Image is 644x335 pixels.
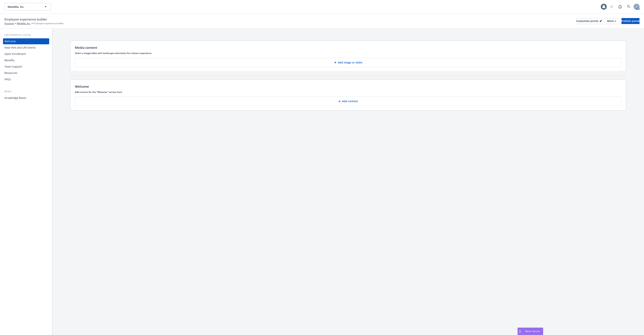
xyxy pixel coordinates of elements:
a: Welcome [3,38,49,44]
div: Open Enrollment [4,51,26,57]
a: Benefits [3,57,49,63]
a: Medallia, Inc. [17,22,31,25]
p: Welcome [75,84,89,89]
span: Employee experience builder [34,22,64,25]
div: Benefits [4,57,15,63]
a: Knowledge Bases [3,95,49,101]
div: Resources [4,70,17,76]
a: Start snowing [608,3,615,10]
button: Add content [75,97,621,106]
div: Benji [3,90,49,93]
span: Nova Assist [525,330,540,333]
button: Medallia, Inc. [4,3,51,10]
span: Employee experience builder [4,17,47,22]
a: Report a Bug [616,3,624,10]
p: Add content [342,99,358,103]
p: Select a image/video with landscape orientation for a better experience [75,52,621,55]
a: FAQs [3,76,49,82]
div: FAQs [4,76,11,82]
button: Publish portal [621,18,640,24]
div: [GEOGRAPHIC_DATA] [3,33,49,37]
span: Medallia, Inc. [8,5,40,9]
button: More [603,18,621,24]
div: Team Support [4,64,22,70]
p: Media content [75,45,97,50]
div: Welcome [4,38,16,44]
button: Add image or video [75,58,621,67]
a: Accounts [4,22,14,25]
a: New Hire and Life Events [3,45,49,51]
a: Open Enrollment [3,51,49,57]
button: Customize portal [576,18,602,24]
div: Knowledge Bases [4,95,26,101]
a: Team Support [3,64,49,70]
div: New Hire and Life Events [4,45,36,51]
a: Search [625,3,632,10]
div: More [607,18,616,24]
p: Add image or video [338,61,362,64]
div: Drag to move [518,328,522,335]
button: Nova Assist [517,328,543,335]
a: Resources [3,70,49,76]
p: Add content for the "Welcome" section here [75,90,621,94]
